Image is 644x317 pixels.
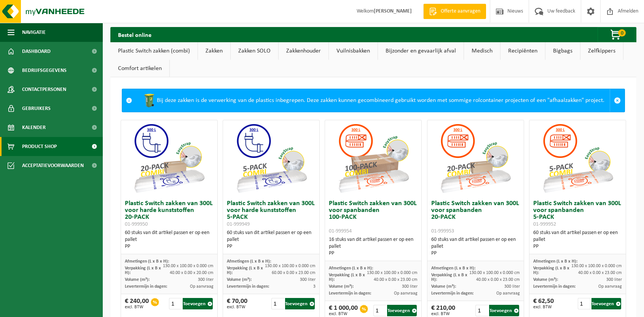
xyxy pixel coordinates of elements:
[329,305,358,316] div: € 1 000,00
[22,118,46,137] span: Kalender
[533,259,577,264] span: Afmetingen (L x B x H):
[533,298,554,309] div: € 62,50
[469,271,520,275] span: 130.00 x 100.00 x 0.000 cm
[533,221,556,227] span: 01-999952
[504,284,520,289] span: 300 liter
[285,298,315,309] button: Toevoegen
[475,305,488,316] input: 1
[170,271,214,275] span: 40.00 x 0.00 x 20.00 cm
[265,264,316,268] span: 130.00 x 100.00 x 0.000 cm
[610,89,625,112] a: Sluit melding
[279,42,328,60] a: Zakkenhouder
[227,221,250,227] span: 01-999949
[423,4,486,19] a: Offerte aanvragen
[378,42,464,60] a: Bijzonder en gevaarlijk afval
[110,60,169,77] a: Comfort artikelen
[22,61,67,80] span: Bedrijfsgegevens
[227,259,271,264] span: Afmetingen (L x B x H):
[142,93,157,108] img: WB-0240-HPE-GN-50.png
[618,29,626,37] span: 0
[545,42,580,60] a: Bigbags
[437,120,513,196] img: 01-999953
[439,8,482,15] span: Offerte aanvragen
[431,312,455,316] span: excl. BTW
[227,266,263,275] span: Verpakking (L x B x H):
[431,284,456,289] span: Volume (m³):
[227,200,316,228] h3: Plastic Switch zakken van 300L voor harde kunststoffen 5-PACK
[227,243,316,250] div: PP
[431,228,454,234] span: 01-999953
[431,291,473,296] span: Levertermijn in dagen:
[501,42,545,60] a: Recipiënten
[227,284,269,289] span: Levertermijn in dagen:
[394,291,418,296] span: Op aanvraag
[125,221,148,227] span: 01-999950
[571,264,622,268] span: 130.00 x 100.00 x 0.000 cm
[125,229,214,250] div: 60 stuks van dit artikel passen er op een pallet
[227,298,247,309] div: € 70,00
[335,120,411,196] img: 01-999954
[578,271,622,275] span: 40.00 x 0.00 x 23.00 cm
[489,305,519,316] button: Toevoegen
[136,89,610,112] div: Bij deze zakken is de verwerking van de plastics inbegrepen. Deze zakken kunnen gecombineerd gebr...
[540,120,616,196] img: 01-999952
[329,266,373,271] span: Afmetingen (L x B x H):
[125,259,169,264] span: Afmetingen (L x B x H):
[578,298,591,309] input: 1
[300,277,316,282] span: 300 liter
[431,273,467,282] span: Verpakking (L x B x H):
[598,284,622,289] span: Op aanvraag
[533,229,622,250] div: 60 stuks van dit artikel passen er op een pallet
[533,266,569,275] span: Verpakking (L x B x H):
[272,271,316,275] span: 60.00 x 0.00 x 23.00 cm
[329,42,378,60] a: Vuilnisbakken
[190,284,214,289] span: Op aanvraag
[402,284,418,289] span: 300 liter
[22,99,51,118] span: Gebruikers
[431,250,520,257] div: PP
[431,305,455,316] div: € 210,00
[125,243,214,250] div: PP
[125,305,149,309] span: excl. BTW
[183,298,212,309] button: Toevoegen
[125,277,150,282] span: Volume (m³):
[198,277,214,282] span: 300 liter
[476,277,520,282] span: 40.00 x 0.00 x 23.00 cm
[533,305,554,309] span: excl. BTW
[110,42,198,60] a: Plastic Switch zakken (combi)
[125,298,149,309] div: € 240,00
[131,120,207,196] img: 01-999950
[110,27,159,42] h2: Bestel online
[227,305,247,309] span: excl. BTW
[329,228,352,234] span: 01-999954
[163,264,214,268] span: 130.00 x 100.00 x 0.000 cm
[313,284,316,289] span: 3
[22,156,84,175] span: Acceptatievoorwaarden
[125,200,214,228] h3: Plastic Switch zakken van 300L voor harde kunststoffen 20-PACK
[431,200,520,234] h3: Plastic Switch zakken van 300L voor spanbanden 20-PACK
[169,298,182,309] input: 1
[431,266,475,271] span: Afmetingen (L x B x H):
[329,250,418,257] div: PP
[233,120,309,196] img: 01-999949
[367,271,418,275] span: 130.00 x 100.00 x 0.000 cm
[125,266,161,275] span: Verpakking (L x B x H):
[22,42,51,61] span: Dashboard
[329,236,418,257] div: 16 stuks van dit artikel passen er op een pallet
[373,305,386,316] input: 1
[606,277,622,282] span: 300 liter
[329,273,365,282] span: Verpakking (L x B x H):
[22,23,46,42] span: Navigatie
[580,42,623,60] a: Zelfkippers
[374,8,412,14] strong: [PERSON_NAME]
[329,284,354,289] span: Volume (m³):
[387,305,417,316] button: Toevoegen
[22,137,57,156] span: Product Shop
[431,236,520,257] div: 60 stuks van dit artikel passen er op een pallet
[22,80,66,99] span: Contactpersonen
[227,277,252,282] span: Volume (m³):
[374,277,418,282] span: 40.00 x 0.00 x 23.00 cm
[533,243,622,250] div: PP
[198,42,230,60] a: Zakken
[329,200,418,234] h3: Plastic Switch zakken van 300L voor spanbanden 100-PACK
